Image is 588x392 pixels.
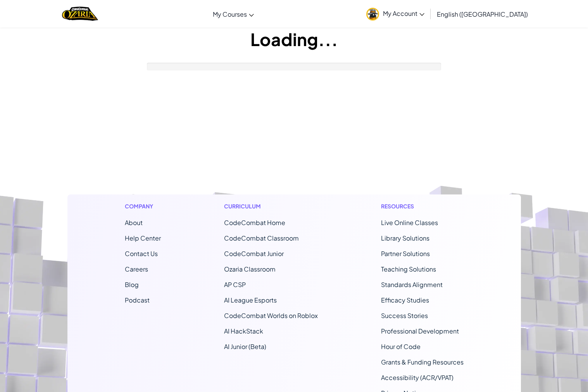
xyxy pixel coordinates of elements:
a: Live Online Classes [381,218,438,227]
a: Careers [125,265,148,273]
a: English ([GEOGRAPHIC_DATA]) [433,3,532,24]
a: Teaching Solutions [381,265,436,273]
a: AI HackStack [224,327,263,335]
a: Grants & Funding Resources [381,358,464,366]
a: My Courses [209,3,258,24]
h1: Curriculum [224,202,318,210]
a: Ozaria Classroom [224,265,276,273]
a: Standards Alignment [381,280,443,289]
a: AI Junior (Beta) [224,342,266,351]
a: Blog [125,280,139,289]
a: AI League Esports [224,296,277,304]
a: Success Stories [381,311,428,320]
a: My Account [362,2,428,26]
a: About [125,218,143,227]
span: My Account [383,9,424,17]
a: Ozaria by CodeCombat logo [62,6,98,22]
a: Accessibility (ACR/VPAT) [381,373,454,382]
a: CodeCombat Classroom [224,234,299,242]
a: AP CSP [224,280,246,289]
a: CodeCombat Worlds on Roblox [224,311,318,320]
span: English ([GEOGRAPHIC_DATA]) [437,10,528,18]
h1: Resources [381,202,464,210]
span: My Courses [213,10,247,18]
a: Efficacy Studies [381,296,429,304]
a: Podcast [125,296,150,304]
a: Hour of Code [381,342,421,351]
a: Help Center [125,234,161,242]
span: Contact Us [125,249,158,258]
span: CodeCombat Home [224,218,285,227]
a: CodeCombat Junior [224,249,284,258]
img: Home [62,6,98,22]
a: Library Solutions [381,234,429,242]
h1: Company [125,202,161,210]
a: Professional Development [381,327,459,335]
a: Partner Solutions [381,249,430,258]
img: avatar [366,8,379,21]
